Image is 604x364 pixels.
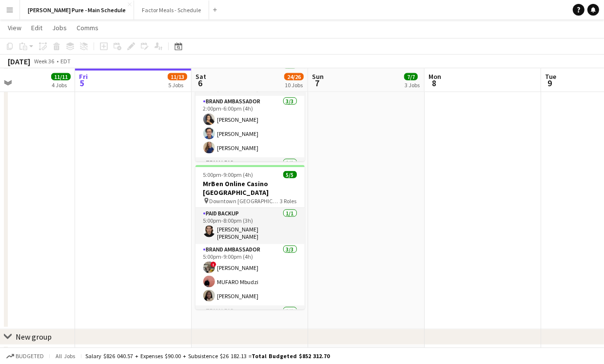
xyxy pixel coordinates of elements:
[252,352,330,360] span: Total Budgeted $852 312.70
[429,72,441,81] span: Mon
[211,262,216,268] span: !
[195,179,305,197] h3: MrBen Online Casino [GEOGRAPHIC_DATA]
[27,21,46,34] a: Edit
[4,21,25,34] a: View
[195,165,305,309] app-job-card: 5:00pm-9:00pm (4h)5/5MrBen Online Casino [GEOGRAPHIC_DATA] Downtown [GEOGRAPHIC_DATA]3 RolesPaid ...
[284,73,304,80] span: 24/26
[16,332,52,342] div: New group
[544,77,556,89] span: 9
[77,23,98,32] span: Comms
[32,57,57,65] span: Week 36
[85,352,330,360] div: Salary $826 040.57 + Expenses $90.00 + Subsistence $26 182.13 =
[54,352,77,360] span: All jobs
[427,77,441,89] span: 8
[73,21,102,34] a: Comms
[311,77,324,89] span: 7
[16,353,44,360] span: Budgeted
[280,197,297,205] span: 3 Roles
[5,351,45,362] button: Budgeted
[168,81,187,89] div: 5 Jobs
[194,77,206,89] span: 6
[48,21,71,34] a: Jobs
[79,72,88,81] span: Fri
[31,23,42,32] span: Edit
[78,77,88,89] span: 5
[195,96,305,157] app-card-role: Brand Ambassador3/32:00pm-6:00pm (4h)[PERSON_NAME][PERSON_NAME][PERSON_NAME]
[8,23,21,32] span: View
[20,0,134,19] button: [PERSON_NAME] Pure - Main Schedule
[134,0,209,19] button: Factor Meals - Schedule
[210,197,280,205] span: Downtown [GEOGRAPHIC_DATA]
[195,208,305,244] app-card-role: Paid Backup1/15:00pm-8:00pm (3h)[PERSON_NAME] [PERSON_NAME]
[405,81,420,89] div: 3 Jobs
[168,73,187,80] span: 11/13
[283,171,297,178] span: 5/5
[60,57,71,65] div: EDT
[51,73,71,80] span: 11/11
[545,72,556,81] span: Tue
[404,73,418,80] span: 7/7
[203,171,253,178] span: 5:00pm-9:00pm (4h)
[52,23,67,32] span: Jobs
[195,306,305,339] app-card-role: Team Lead1/1
[52,81,70,89] div: 4 Jobs
[285,81,303,89] div: 10 Jobs
[195,244,305,306] app-card-role: Brand Ambassador3/35:00pm-9:00pm (4h)![PERSON_NAME]MUFARO Mbudzi[PERSON_NAME]
[8,57,30,66] div: [DATE]
[195,72,206,81] span: Sat
[195,157,305,191] app-card-role: Team Lead1/1
[312,72,324,81] span: Sun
